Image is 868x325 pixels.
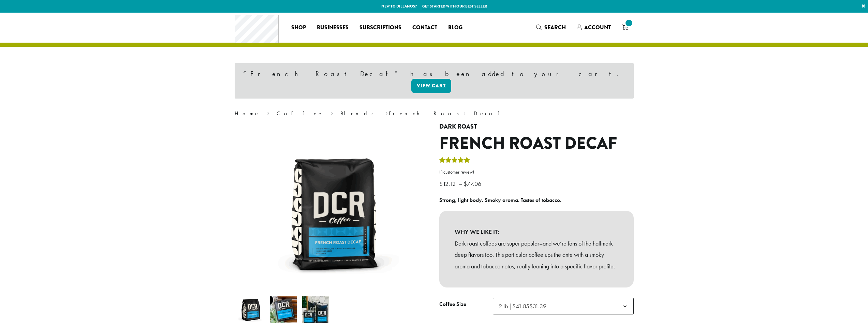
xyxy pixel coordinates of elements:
span: › [385,107,388,118]
span: – [459,180,462,188]
del: $41.85 [512,302,529,310]
b: Strong, light body. Smoky aroma. Tastes of tobacco. [439,196,561,204]
div: Rated 5.00 out of 5 [439,156,470,166]
span: $ [464,180,467,188]
a: Search [531,22,571,33]
a: Shop [286,22,311,33]
a: (1customer review) [439,169,634,176]
span: Contact [412,24,437,32]
nav: Breadcrumb [235,109,634,118]
span: 2 lb | $41.85 $31.39 [496,299,553,313]
p: Dark roast coffees are super popular–and we’re fans of the hallmark deep flavors too. This partic... [455,238,618,272]
span: Shop [291,24,306,32]
a: Coffee [277,110,323,117]
a: Blends [340,110,378,117]
span: Account [584,24,611,31]
h4: Dark Roast [439,123,634,131]
bdi: 12.12 [439,180,457,188]
span: 2 lb | $41.85 $31.39 [493,298,634,314]
div: “French Roast Decaf” has been added to your cart. [235,63,634,99]
a: Get started with our best seller [422,3,487,9]
img: French Roast Decaf - Image 3 [302,296,329,323]
b: WHY WE LIKE IT: [455,226,618,238]
label: Coffee Size [439,299,493,309]
span: › [331,107,333,118]
span: Search [544,24,566,31]
img: French Roast Decaf - Image 2 [270,296,297,323]
span: 1 [441,169,443,175]
span: › [267,107,269,118]
span: 2 lb | $31.39 [499,302,546,310]
h1: French Roast Decaf [439,134,634,153]
span: $ [439,180,443,188]
span: Subscriptions [359,24,401,32]
span: Blog [448,24,462,32]
span: Businesses [317,24,349,32]
bdi: 77.06 [464,180,483,188]
a: View cart [411,79,451,93]
a: Home [235,110,260,117]
img: French Roast Decaf [237,296,264,323]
